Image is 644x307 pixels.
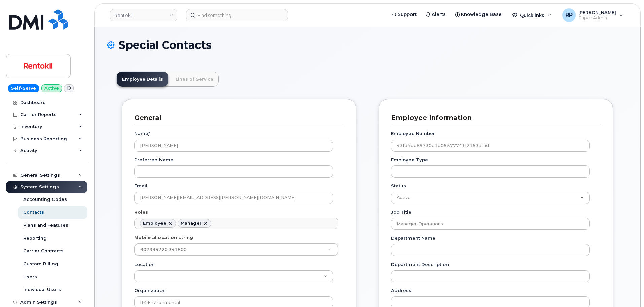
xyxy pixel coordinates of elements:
[391,183,406,189] label: Status
[391,209,412,215] label: Job Title
[143,221,166,226] div: Employee
[391,130,435,137] label: Employee Number
[107,39,628,51] h1: Special Contacts
[134,113,339,122] h3: General
[117,72,168,87] a: Employee Details
[134,287,166,294] label: Organization
[181,221,202,226] div: Manager
[391,287,412,294] label: Address
[134,209,148,215] label: Roles
[148,131,150,136] abbr: required
[391,261,449,268] label: Department Description
[134,261,155,268] label: Location
[170,72,219,87] a: Lines of Service
[135,244,338,256] a: 907395220.341800
[391,235,435,241] label: Department Name
[134,234,193,241] label: Mobile allocation string
[140,247,187,252] span: 907395220.341800
[134,130,150,137] label: Name
[134,157,173,163] label: Preferred Name
[134,183,147,189] label: Email
[391,113,596,122] h3: Employee Information
[391,157,428,163] label: Employee Type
